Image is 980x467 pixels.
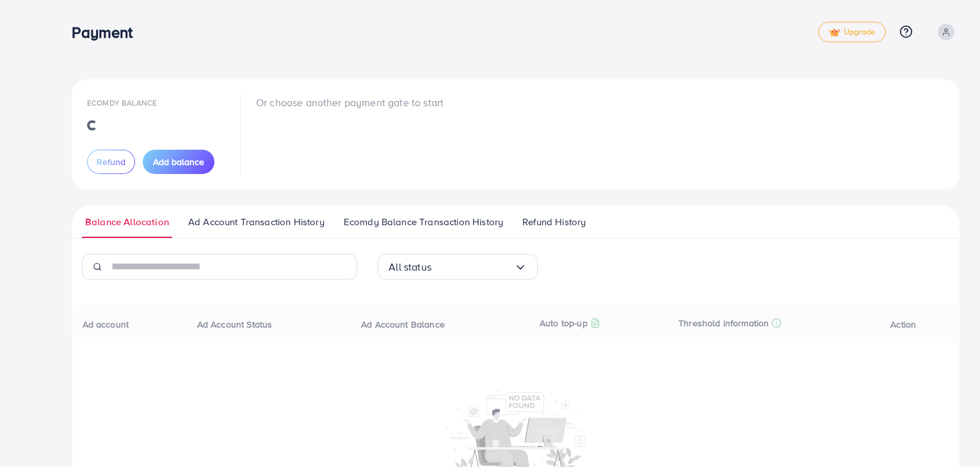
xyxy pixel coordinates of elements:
span: Ecomdy Balance Transaction History [344,215,503,229]
input: Search for option [431,257,514,277]
span: All status [389,257,431,277]
div: Search for option [378,254,538,280]
h3: Payment [72,23,143,42]
span: Ecomdy Balance [87,97,157,108]
img: tick [829,28,840,37]
span: Upgrade [829,28,875,37]
span: Ad Account Transaction History [188,215,325,229]
a: tickUpgrade [818,22,886,42]
button: Refund [87,150,135,174]
span: Balance Allocation [85,215,169,229]
span: Add balance [153,155,204,168]
p: Or choose another payment gate to start [256,95,444,110]
span: Refund [97,155,125,168]
span: Refund History [522,215,586,229]
button: Add balance [143,150,214,174]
